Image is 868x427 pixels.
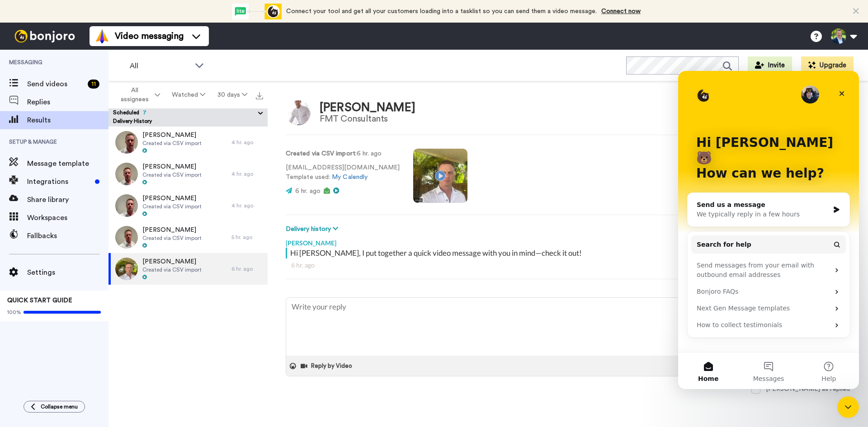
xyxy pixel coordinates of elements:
[27,158,108,169] span: Message template
[41,403,78,410] span: Collapse menu
[7,309,21,316] span: 100%
[142,131,202,140] span: [PERSON_NAME]
[142,140,202,147] span: Created via CSV import
[113,108,268,118] button: Scheduled7
[286,100,311,125] img: Image of Tom Gildred
[286,234,850,248] div: [PERSON_NAME]
[115,131,138,154] img: 4d5de08f-8dd4-4c8c-924c-58d1a24d6910-thumb.jpg
[320,101,415,114] div: [PERSON_NAME]
[27,212,108,223] span: Workspaces
[142,194,202,203] span: [PERSON_NAME]
[231,170,263,178] div: 4 hr. ago
[108,190,268,221] a: [PERSON_NAME]Created via CSV import4 hr. ago
[678,71,859,389] iframe: Intercom live chat
[108,127,268,158] a: [PERSON_NAME]Created via CSV import4 hr. ago
[166,87,211,103] button: Watched
[286,150,355,157] strong: Created via CSV import
[253,88,266,102] button: Export all results that match these filters now.
[27,194,108,205] span: Share library
[142,203,202,210] span: Created via CSV import
[295,188,321,194] span: 6 hr. ago
[231,234,263,241] div: 5 hr. ago
[231,202,263,209] div: 4 hr. ago
[142,235,202,242] span: Created via CSV import
[142,225,202,235] span: [PERSON_NAME]
[24,401,85,413] button: Collapse menu
[7,297,72,304] span: QUICK START GUIDE
[130,61,190,71] span: All
[110,82,166,108] button: All assignees
[231,265,263,272] div: 6 hr. ago
[748,56,792,75] button: Invite
[95,29,109,43] img: vm-color.svg
[88,80,99,89] div: 11
[231,139,263,146] div: 4 hr. ago
[113,110,146,115] span: Scheduled
[142,171,202,178] span: Created via CSV import
[115,30,184,42] span: Video messaging
[801,56,854,75] button: Upgrade
[27,230,108,241] span: Fallbacks
[601,8,641,14] a: Connect now
[212,87,253,103] button: 30 days
[27,79,84,89] span: Send videos
[286,149,400,159] p: : 6 hr. ago
[139,110,146,115] span: 7
[232,4,282,19] div: animation
[766,385,850,394] div: [PERSON_NAME] as replied
[142,266,202,273] span: Created via CSV import
[286,163,400,182] p: [EMAIL_ADDRESS][DOMAIN_NAME] Template used:
[108,158,268,190] a: [PERSON_NAME]Created via CSV import4 hr. ago
[108,253,268,285] a: [PERSON_NAME]Created via CSV import6 hr. ago
[27,97,108,108] span: Replies
[332,174,368,180] a: My Calendly
[256,92,263,99] img: export.svg
[27,267,108,278] span: Settings
[108,117,268,127] div: Delivery History
[142,257,202,266] span: [PERSON_NAME]
[837,396,859,418] iframe: Intercom live chat
[286,8,597,14] span: Connect your tool and get all your customers loading into a tasklist so you can send them a video...
[320,114,415,124] div: FMT Consultants
[142,162,202,171] span: [PERSON_NAME]
[11,30,79,42] img: bj-logo-header-white.svg
[286,224,341,234] button: Delivery history
[115,226,138,249] img: cdb637e9-b3ea-4a6e-9f9e-6765c6364c06-thumb.jpg
[115,258,138,280] img: 72c724c7-609b-4526-9d09-8c73c3b2dc19-thumb.jpg
[115,194,138,217] img: 179178a0-fde8-423c-a287-39f55651a724-thumb.jpg
[300,359,355,373] button: Reply by Video
[291,261,844,270] div: 6 hr. ago
[27,115,108,126] span: Results
[108,221,268,253] a: [PERSON_NAME]Created via CSV import5 hr. ago
[116,86,153,104] span: All assignees
[290,248,848,258] div: Hi [PERSON_NAME], I put together a quick video message with you in mind—check it out!
[27,176,91,187] span: Integrations
[115,163,138,185] img: 731bde6b-2834-4c48-a956-92916cb156db-thumb.jpg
